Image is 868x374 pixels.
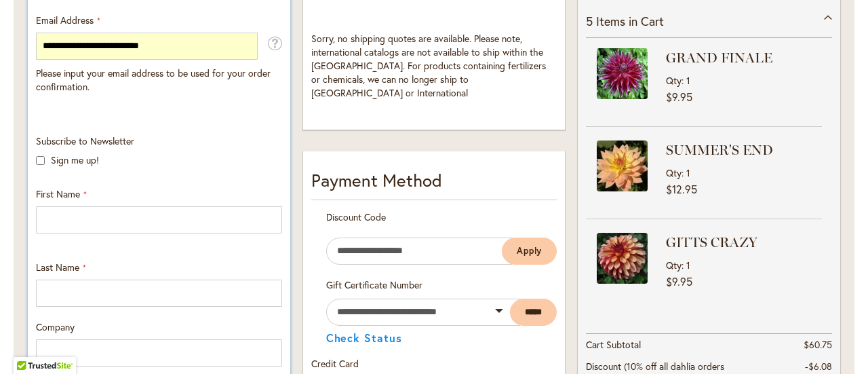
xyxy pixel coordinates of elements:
span: Sorry, no shipping quotes are available. Please note, international catalogs are not available to... [311,32,546,99]
strong: GRAND FINALE [666,48,818,67]
span: -$6.08 [805,360,832,373]
span: First Name [36,187,80,200]
span: Subscribe to Newsletter [36,134,134,147]
div: Payment Method [311,168,557,200]
button: Check Status [326,333,403,343]
strong: SUMMER'S END [666,141,818,160]
span: Items in Cart [596,13,664,29]
strong: GITTS CRAZY [666,233,818,252]
span: Apply [517,245,542,257]
span: 5 [586,13,593,29]
label: Sign me up! [51,153,99,166]
span: 1 [686,74,690,87]
span: Email Address [36,14,94,26]
span: Please input your email address to be used for your order confirmation. [36,67,271,93]
span: Credit Card [311,357,359,370]
span: Company [36,320,75,333]
span: $12.95 [666,182,697,196]
span: Qty [666,166,682,179]
button: Apply [502,238,557,265]
span: Discount Code [326,210,386,223]
span: $60.75 [804,338,832,351]
span: Qty [666,74,682,87]
img: GITTS CRAZY [597,233,648,284]
th: Cart Subtotal [586,333,747,356]
span: 1 [686,259,690,272]
img: GRAND FINALE [597,48,648,99]
span: Last Name [36,261,79,274]
span: Qty [666,259,682,272]
span: $9.95 [666,90,692,104]
img: SUMMER'S END [597,141,648,191]
span: 1 [686,166,690,179]
span: $9.95 [666,274,692,288]
span: Gift Certificate Number [326,278,422,291]
iframe: Launch Accessibility Center [10,326,48,364]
